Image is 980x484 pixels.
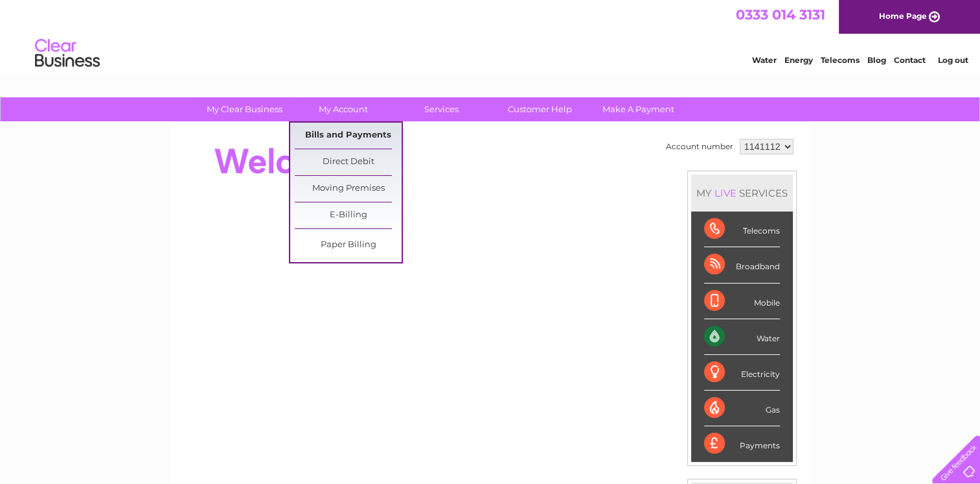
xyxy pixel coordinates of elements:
[704,319,780,355] div: Water
[585,97,692,121] a: Make A Payment
[937,55,968,65] a: Log out
[663,136,736,158] td: Account number
[704,426,780,461] div: Payments
[295,202,402,228] a: E-Billing
[821,55,860,65] a: Telecoms
[712,187,739,199] div: LIVE
[295,123,402,149] a: Bills and Payments
[784,55,813,65] a: Energy
[691,175,793,212] div: MY SERVICES
[867,55,886,65] a: Blog
[894,55,926,65] a: Contact
[704,391,780,426] div: Gas
[34,34,100,73] img: logo.png
[736,6,825,23] a: 0333 014 3131
[295,149,402,175] a: Direct Debit
[704,212,780,247] div: Telecoms
[486,97,593,121] a: Customer Help
[704,247,780,283] div: Broadband
[295,176,402,202] a: Moving Premises
[704,355,780,391] div: Electricity
[185,7,797,63] div: Clear Business is a trading name of Verastar Limited (registered in [GEOGRAPHIC_DATA] No. 3667643...
[295,232,402,258] a: Paper Billing
[704,284,780,319] div: Mobile
[388,97,495,121] a: Services
[752,55,777,65] a: Water
[290,97,396,121] a: My Account
[191,97,298,121] a: My Clear Business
